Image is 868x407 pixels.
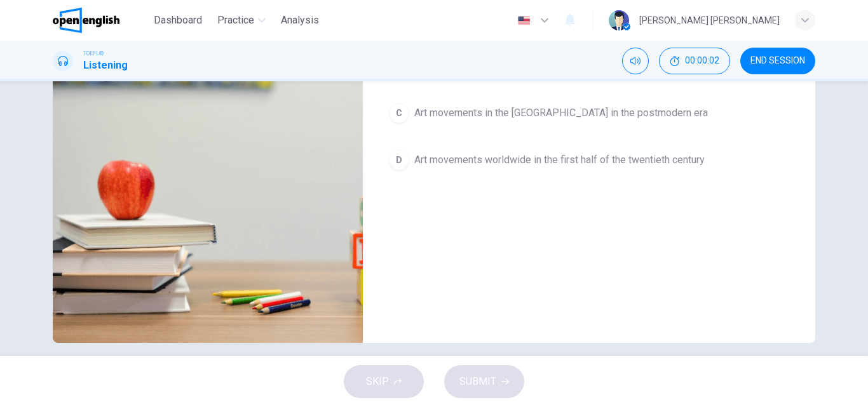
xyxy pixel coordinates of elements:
img: Listen to this clip about Art Movements and answer the following questions: [53,34,363,343]
button: END SESSION [740,48,815,74]
div: Hide [659,48,730,74]
button: Dashboard [149,9,207,32]
span: 00:00:02 [685,56,719,66]
button: 00:00:02 [659,48,730,74]
span: Art movements worldwide in the first half of the twentieth century [414,152,705,168]
span: TOEFL® [83,49,104,58]
a: OpenEnglish logo [53,8,149,33]
span: Art movements in the [GEOGRAPHIC_DATA] in the postmodern era [414,105,708,121]
div: D [389,150,409,170]
span: Practice [217,13,254,28]
div: Mute [622,48,649,74]
img: en [516,16,532,25]
div: C [389,103,409,123]
h1: Listening [83,58,128,73]
button: Analysis [276,9,324,32]
img: OpenEnglish logo [53,8,119,33]
div: [PERSON_NAME] [PERSON_NAME] [639,13,780,28]
button: DArt movements worldwide in the first half of the twentieth century [383,144,795,176]
img: Profile picture [609,10,629,30]
button: Practice [212,9,271,32]
span: END SESSION [750,56,805,66]
span: Analysis [281,13,319,28]
button: CArt movements in the [GEOGRAPHIC_DATA] in the postmodern era [383,97,795,129]
span: Dashboard [154,13,202,28]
